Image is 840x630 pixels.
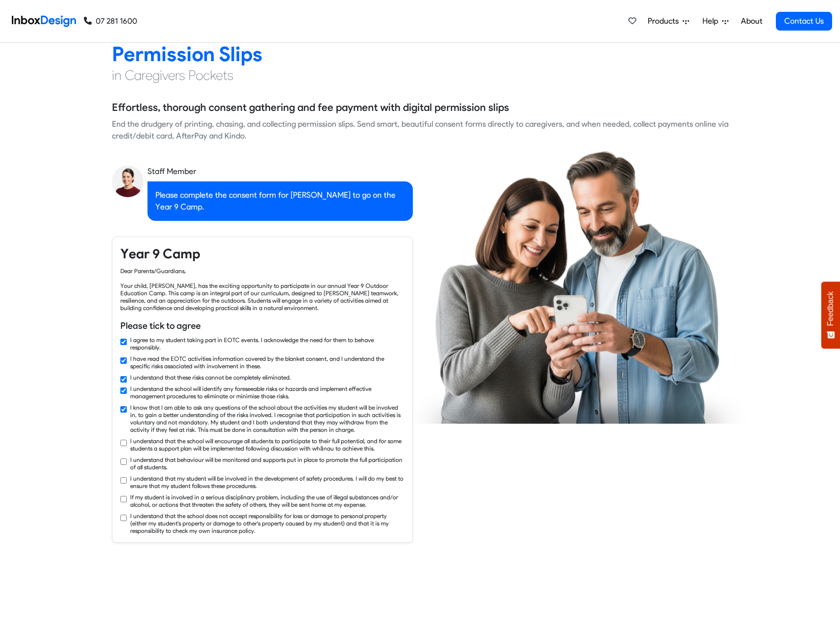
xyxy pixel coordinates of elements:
[821,281,840,349] button: Feedback - Show survey
[130,355,404,370] label: I have read the EOTC activities information covered by the blanket consent, and I understand the ...
[147,181,413,221] div: Please complete the consent form for [PERSON_NAME] to go on the Year 9 Camp.
[826,291,835,326] span: Feedback
[112,100,509,115] h5: Effortless, thorough consent gathering and fee payment with digital permission slips
[130,385,404,400] label: I understand the school will identify any foreseeable risks or hazards and implement effective ma...
[702,15,722,27] span: Help
[112,41,729,67] h2: Permission Slips
[130,456,404,471] label: I understand that behaviour will be monitored and supports put in place to promote the full parti...
[648,15,683,27] span: Products
[408,151,747,424] img: parents_using_phone.png
[120,245,404,263] h4: Year 9 Camp
[130,512,404,534] label: I understand that the school does not accept responsibility for loss or damage to personal proper...
[130,404,404,433] label: I know that I am able to ask any questions of the school about the activities my student will be ...
[698,11,732,31] a: Help
[130,374,291,381] label: I understand that these risks cannot be completely eliminated.
[112,166,144,197] img: staff_avatar.png
[130,475,404,490] label: I understand that my student will be involved in the development of safety procedures. I will do ...
[130,437,404,452] label: I understand that the school will encourage all students to participate to their full potential, ...
[120,319,404,332] h6: Please tick to agree
[84,15,137,27] a: 07 281 1600
[644,11,693,31] a: Products
[130,336,404,351] label: I agree to my student taking part in EOTC events. I acknowledge the need for them to behave respo...
[147,166,413,177] div: Staff Member
[112,118,729,142] div: End the drudgery of printing, chasing, and collecting permission slips. Send smart, beautiful con...
[120,267,404,312] div: Dear Parents/Guardians, Your child, [PERSON_NAME], has the exciting opportunity to participate in...
[130,493,404,508] label: If my student is involved in a serious disciplinary problem, including the use of illegal substan...
[738,11,765,31] a: About
[112,67,729,84] h4: in Caregivers Pockets
[776,12,832,31] a: Contact Us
